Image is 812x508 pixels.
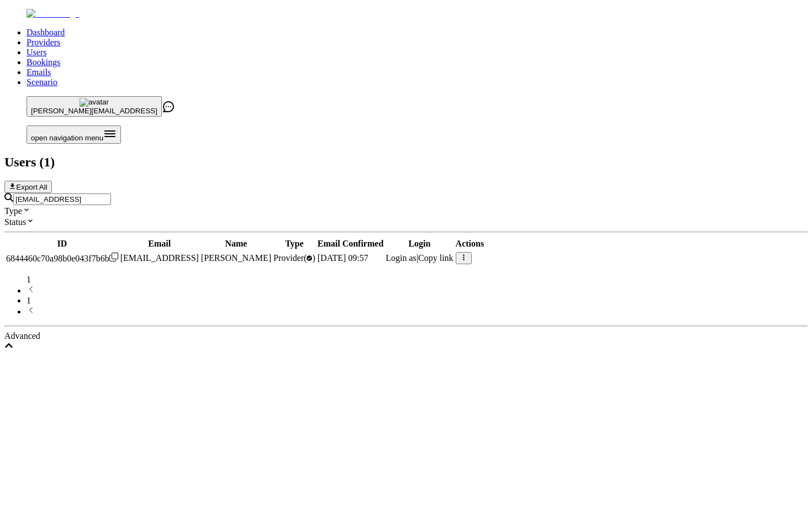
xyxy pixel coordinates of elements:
[455,238,485,249] th: Actions
[273,238,316,249] th: Type
[27,9,80,19] img: Fluum Logo
[6,238,119,249] th: ID
[318,253,368,263] span: [DATE] 09:57
[418,253,454,263] span: Copy link
[6,253,118,264] div: Click to copy
[31,107,157,115] span: [PERSON_NAME][EMAIL_ADDRESS]
[27,28,65,37] a: Dashboard
[385,238,454,249] th: Login
[27,38,60,47] a: Providers
[27,306,808,317] li: next page button
[317,238,384,249] th: Email Confirmed
[201,238,272,249] th: Name
[80,98,109,107] img: avatar
[273,253,315,263] span: validated
[4,155,808,170] h2: Users ( 1 )
[386,253,453,263] div: |
[31,134,103,142] span: open navigation menu
[27,285,808,296] li: previous page button
[386,253,416,263] span: Login as
[4,181,52,193] button: Export All
[120,253,199,263] span: [EMAIL_ADDRESS]
[4,331,40,341] span: Advanced
[27,296,808,306] li: pagination item 1 active
[27,275,31,284] span: 1
[13,193,111,205] input: Search by email
[27,48,46,57] a: Users
[4,205,808,216] div: Type
[27,96,162,117] button: avatar[PERSON_NAME][EMAIL_ADDRESS]
[27,125,121,144] button: Open menu
[27,77,57,87] a: Scenario
[27,57,60,67] a: Bookings
[201,253,271,263] span: [PERSON_NAME]
[120,238,199,249] th: Email
[4,275,808,317] nav: pagination navigation
[27,67,51,77] a: Emails
[4,216,808,227] div: Status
